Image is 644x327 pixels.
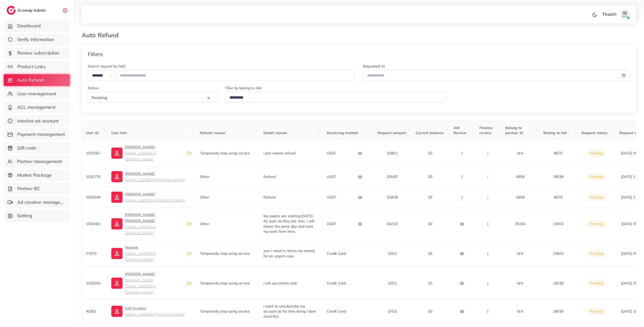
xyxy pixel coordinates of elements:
span: Market Package [17,172,52,178]
a: Product Links [4,61,70,72]
span: N/A [517,151,523,155]
p: Credit card [327,308,346,314]
span: Receiving method [327,131,358,135]
span: 4958 [516,195,524,199]
h3: Auto Refund [82,31,123,39]
a: Review subscription [4,47,70,59]
label: Filter by belong to AM [225,85,262,90]
span: $0 [428,195,432,199]
p: USDT [327,221,336,227]
small: [DOMAIN_NAME][EMAIL_ADDRESS][DOMAIN_NAME] [125,278,156,294]
p: [PERSON_NAME] [125,171,185,183]
p: Credit card [327,280,346,286]
span: Detail reason [263,131,287,135]
a: logoEcomdy Admin [7,6,47,15]
a: Payment management [4,129,70,140]
span: $0 [428,251,432,256]
img: ic-user-info.36bf1079.svg [111,171,122,182]
span: Belong to partner ID [505,125,524,135]
p: [PERSON_NAME] [125,271,183,295]
span: N/A [517,309,523,314]
a: User management [4,88,70,100]
span: Payment management [17,131,65,138]
span: Belong to AM [543,131,567,135]
span: Refund reason [200,131,225,135]
span: Verify information [17,36,54,43]
img: avatar [620,9,630,19]
span: Review subscription [17,50,60,56]
a: ACL management [4,101,70,113]
a: Yassine[EMAIL_ADDRESS][DOMAIN_NAME] [111,244,183,263]
span: 13602 [553,222,563,226]
small: [EMAIL_ADDRESS][DOMAIN_NAME] [125,251,156,262]
span: $0 [428,174,432,179]
span: Refund [263,174,276,179]
span: 19039 [553,174,563,179]
span: Pending [589,222,603,226]
span: N/A [517,251,523,256]
div: Search for option [88,92,217,103]
span: N/A [517,281,523,285]
span: 27370 [86,251,96,256]
span: 1033505 [86,281,100,285]
a: Dashboard [4,20,70,32]
a: Gift code [4,142,70,154]
img: ic-user-info.36bf1079.svg [111,248,122,259]
span: Setting [17,212,32,219]
p: ThaoVi [602,11,616,17]
p: Soft Feather [125,305,185,317]
small: [EMAIL_ADDRESS][DOMAIN_NAME] [125,151,156,161]
span: Gift code [17,145,36,151]
span: Finance review [479,125,493,135]
label: Status [88,85,99,90]
a: Market Package [4,169,70,181]
span: Pending [589,309,603,314]
a: Auto Refund [4,74,70,86]
img: ic-user-info.36bf1079.svg [111,192,122,203]
span: 19039 [553,309,563,314]
span: Auto Refund [17,77,44,83]
span: Temporarily stop using service [200,151,250,155]
span: Partner BC [17,185,40,192]
span: Pending [589,195,603,199]
small: [EMAIL_ADDRESS][DOMAIN_NAME] [125,198,185,202]
span: Pending [589,251,603,256]
p: [PERSON_NAME] [125,144,183,162]
span: Just I need to retrun my money for an urgent case [263,248,315,258]
input: Search for option [228,94,443,102]
span: Ad creative management [17,199,66,206]
a: Soft Feather[EMAIL_ADDRESS][DOMAIN_NAME] [111,305,185,317]
span: $201 [388,251,397,256]
span: $0 [428,309,432,314]
span: 13602 [553,251,563,256]
a: Inactive ad account [4,115,70,127]
span: Temporarily stop using service [200,251,250,256]
img: ic-user-info.36bf1079.svg [111,148,122,159]
span: $42.02 [387,222,398,226]
span: Temporarily stop using service [200,309,250,314]
span: i will ues anther plat [263,281,297,285]
small: [EMAIL_ADDRESS][DOMAIN_NAME] [125,225,156,235]
span: 1031775 [86,174,100,179]
span: Pending [91,94,108,102]
span: User ID [86,131,99,135]
span: 1033461 [86,222,100,226]
span: i want to unsubscribe my account as for time being i dont need this [263,304,316,319]
button: Clear Selected [207,95,210,101]
h4: Filters [88,51,103,57]
a: Setting [4,210,70,222]
span: 19039 [553,281,563,285]
span: Partner management [17,158,62,165]
span: Refund [263,195,276,199]
span: $0 [428,151,432,155]
img: ic-user-info.36bf1079.svg [111,218,122,229]
label: Search request by field [88,64,125,69]
p: USDT [327,194,336,200]
span: 4958 [516,174,524,179]
span: Current balance [416,131,444,135]
span: $180.1 [387,151,398,155]
img: ic-user-info.36bf1079.svg [111,306,122,317]
span: AM Review [454,125,467,135]
small: [EMAIL_ADDRESS][DOMAIN_NAME] [125,177,185,182]
span: Pending [589,174,603,179]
